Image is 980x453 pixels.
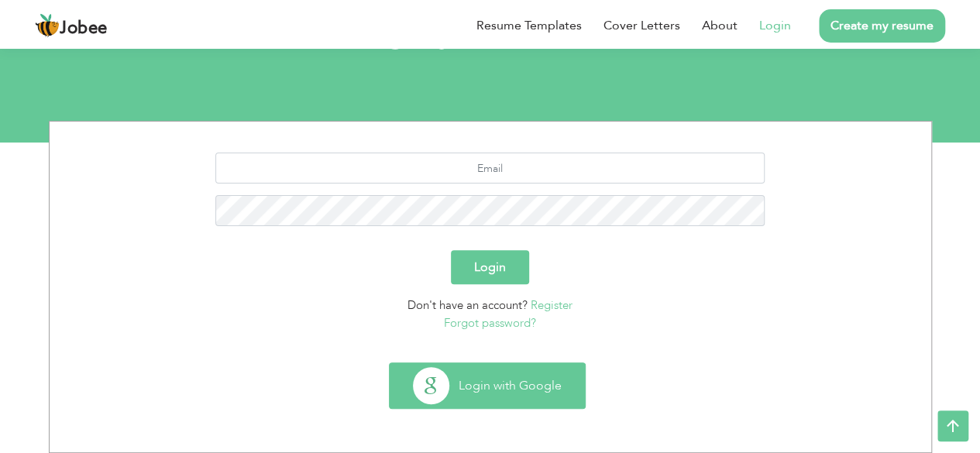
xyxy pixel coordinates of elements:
[215,153,765,184] input: Email
[603,16,680,35] a: Cover Letters
[407,297,528,313] span: Don't have an account?
[35,13,108,38] a: Jobee
[72,12,909,53] h1: Login your account.
[759,16,791,35] a: Login
[390,363,585,408] button: Login with Google
[60,20,108,37] span: Jobee
[531,297,573,313] a: Register
[35,13,60,38] img: jobee.io
[702,16,738,35] a: About
[476,16,582,35] a: Resume Templates
[451,250,529,284] button: Login
[819,9,945,43] a: Create my resume
[444,315,536,331] a: Forgot password?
